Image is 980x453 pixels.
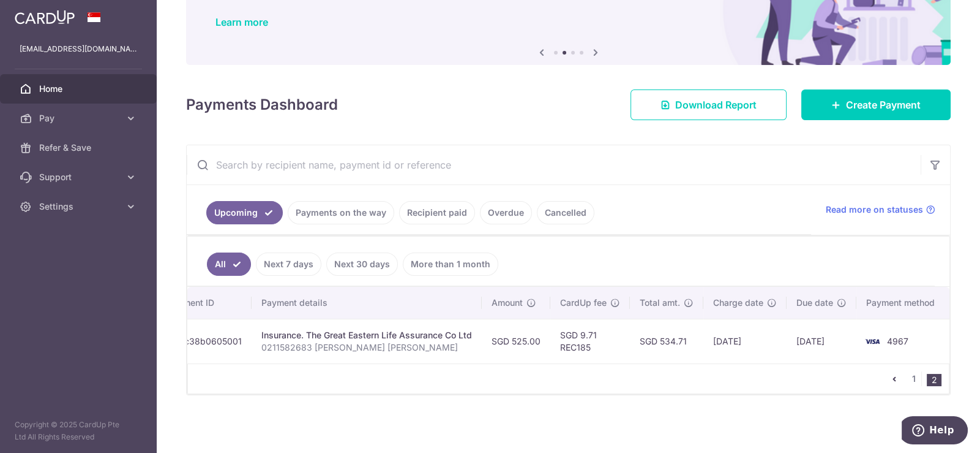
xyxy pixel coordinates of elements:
span: Pay [39,112,120,124]
span: Read more on statuses [826,204,923,216]
span: Home [39,83,120,95]
td: [DATE] [703,319,787,364]
span: Amount [492,297,523,309]
a: Learn more [215,16,268,28]
span: Download Report [675,97,757,112]
a: More than 1 month [403,253,498,276]
a: Download Report [630,89,787,120]
td: SGD 9.71 REC185 [550,319,630,364]
span: Charge date [713,297,763,309]
span: CardUp fee [560,297,607,309]
th: Payment details [252,287,482,319]
a: Overdue [480,201,532,224]
span: 4967 [887,336,908,346]
a: Cancelled [537,201,594,224]
a: Upcoming [206,201,283,224]
td: txn_c38b0605001 [158,319,252,364]
span: Refer & Save [39,142,120,154]
a: All [207,253,251,276]
nav: pager [887,364,949,394]
iframe: Opens a widget where you can find more information [902,416,968,447]
td: SGD 525.00 [482,319,550,364]
p: [EMAIL_ADDRESS][DOMAIN_NAME] [20,43,137,55]
a: 1 [907,371,921,386]
a: Recipient paid [399,201,475,224]
h4: Payments Dashboard [186,94,338,116]
a: Next 30 days [326,253,398,276]
img: Bank Card [860,334,885,349]
span: Settings [39,200,120,213]
img: CardUp [15,10,75,25]
p: 0211582683 [PERSON_NAME] [PERSON_NAME] [261,341,472,354]
span: Create Payment [846,97,921,112]
div: Insurance. The Great Eastern Life Assurance Co Ltd [261,329,472,341]
th: Payment method [856,287,949,319]
a: Next 7 days [256,253,321,276]
span: Support [39,171,120,183]
span: Due date [796,297,833,309]
td: SGD 534.71 [630,319,703,364]
a: Payments on the way [288,201,394,224]
th: Payment ID [158,287,252,319]
a: Create Payment [801,89,951,120]
input: Search by recipient name, payment id or reference [187,145,921,185]
span: Total amt. [640,297,680,309]
td: [DATE] [787,319,856,364]
a: Read more on statuses [826,204,935,216]
li: 2 [927,374,941,386]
